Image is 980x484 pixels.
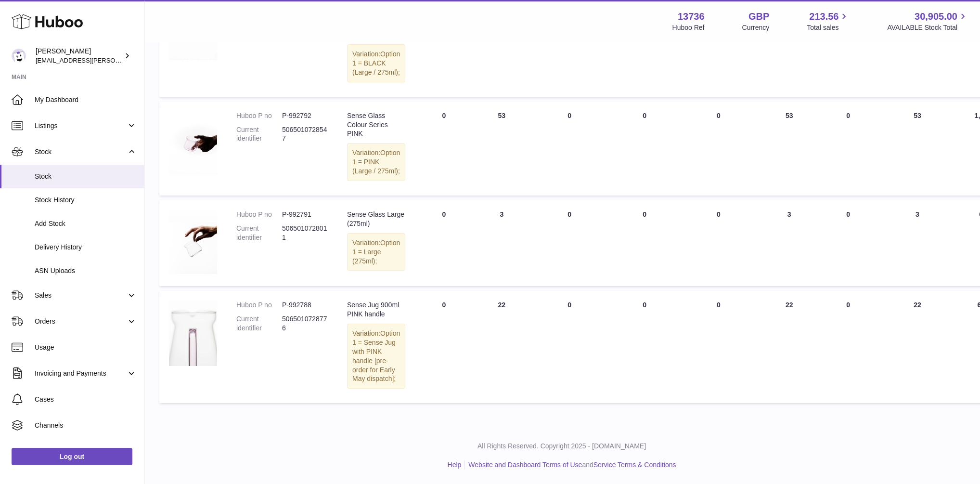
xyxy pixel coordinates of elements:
[35,147,127,157] span: Stock
[347,210,405,228] div: Sense Glass Large (275ml)
[530,2,608,96] td: 0
[236,210,282,219] dt: Huboo P no
[282,125,328,144] dd: 5065010728547
[678,10,705,23] strong: 13736
[35,219,137,228] span: Add Stock
[748,10,769,23] strong: GBP
[282,111,328,120] dd: P-992792
[347,324,405,389] div: Variation:
[12,49,26,63] img: horia@orea.uk
[717,210,721,218] span: 0
[757,102,822,196] td: 53
[35,369,127,378] span: Invoicing and Payments
[352,239,400,265] span: Option 1 = Large (275ml);
[35,343,137,352] span: Usage
[757,291,822,403] td: 22
[757,2,822,96] td: 29
[169,301,217,366] img: product image
[347,233,405,271] div: Variation:
[236,314,282,333] dt: Current identifier
[236,301,282,310] dt: Huboo P no
[608,291,681,403] td: 0
[35,421,137,430] span: Channels
[35,317,127,326] span: Orders
[717,301,721,309] span: 0
[169,210,217,274] img: product image
[530,291,608,403] td: 0
[236,111,282,120] dt: Huboo P no
[36,47,122,65] div: [PERSON_NAME]
[809,10,838,23] span: 213.56
[593,461,676,469] a: Service Terms & Conditions
[36,56,193,64] span: [EMAIL_ADDRESS][PERSON_NAME][DOMAIN_NAME]
[352,149,400,175] span: Option 1 = PINK (Large / 275ml);
[352,50,400,76] span: Option 1 = BLACK (Large / 275ml);
[875,200,961,286] td: 3
[887,10,968,32] a: 30,905.00 AVAILABLE Stock Total
[875,2,961,96] td: 29
[822,2,875,96] td: 0
[35,172,137,181] span: Stock
[236,125,282,144] dt: Current identifier
[757,200,822,286] td: 3
[465,460,676,470] li: and
[169,111,217,175] img: product image
[35,291,127,300] span: Sales
[468,461,582,469] a: Website and Dashboard Terms of Use
[717,112,721,119] span: 0
[415,291,473,403] td: 0
[448,461,462,469] a: Help
[35,196,137,205] span: Stock History
[887,23,968,32] span: AVAILABLE Stock Total
[807,10,850,32] a: 213.56 Total sales
[473,2,530,96] td: 29
[35,395,137,404] span: Cases
[347,143,405,181] div: Variation:
[608,102,681,196] td: 0
[672,23,705,32] div: Huboo Ref
[35,266,137,275] span: ASN Uploads
[822,291,875,403] td: 0
[236,224,282,242] dt: Current identifier
[875,291,961,403] td: 22
[347,301,405,319] div: Sense Jug 900ml PINK handle
[530,200,608,286] td: 0
[347,44,405,82] div: Variation:
[608,2,681,96] td: 0
[822,200,875,286] td: 0
[35,121,127,131] span: Listings
[822,102,875,196] td: 0
[415,2,473,96] td: 0
[875,102,961,196] td: 53
[473,291,530,403] td: 22
[152,442,972,451] p: All Rights Reserved. Copyright 2025 - [DOMAIN_NAME]
[530,102,608,196] td: 0
[415,102,473,196] td: 0
[12,448,132,465] a: Log out
[742,23,770,32] div: Currency
[282,314,328,333] dd: 5065010728776
[473,200,530,286] td: 3
[807,23,850,32] span: Total sales
[415,200,473,286] td: 0
[282,210,328,219] dd: P-992791
[473,102,530,196] td: 53
[282,301,328,310] dd: P-992788
[608,200,681,286] td: 0
[915,10,957,23] span: 30,905.00
[282,224,328,242] dd: 5065010728011
[35,243,137,252] span: Delivery History
[35,95,137,105] span: My Dashboard
[347,111,405,139] div: Sense Glass Colour Series PINK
